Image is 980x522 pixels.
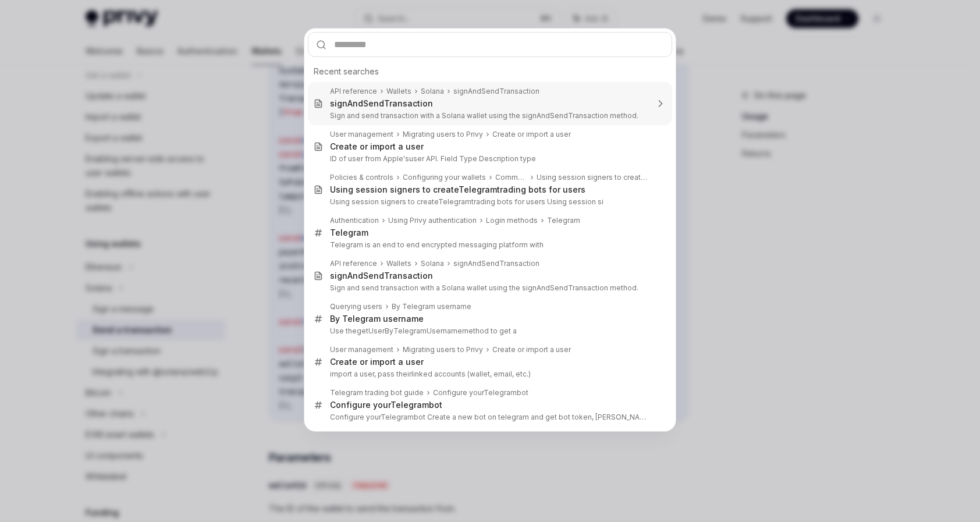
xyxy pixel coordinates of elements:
[392,302,471,311] div: By Telegram username
[330,259,377,268] div: API reference
[537,173,648,182] div: Using session signers to create Telegram trading bots for users
[486,216,538,225] div: Login methods
[330,271,433,281] div: SendTransaction
[388,216,477,225] div: Using Privy authentication
[314,66,379,77] span: Recent searches
[330,197,648,207] p: Using session signers to create trading bots for users Using session si
[330,228,368,237] b: Telegram
[381,413,414,421] b: Telegram
[390,400,429,410] b: Telegram
[492,130,571,139] div: Create or import a user
[330,141,424,152] div: Create or import a user
[330,98,433,109] div: endTransaction
[330,314,424,324] div: By Telegram username
[330,173,393,182] div: Policies & controls
[357,326,462,335] b: getUserByTelegramUsername
[421,87,444,96] div: Solana
[411,370,423,378] b: link
[330,154,648,164] p: ID of user from Apple's . Field Type Description type
[330,388,424,397] div: Telegram trading bot guide
[433,388,528,397] div: Configure your bot
[453,259,539,268] div: signAndSendTransaction
[409,154,437,163] b: user API
[453,87,539,96] div: signAndSendTransaction
[330,271,363,280] b: signAnd
[330,130,393,139] div: User management
[438,197,471,206] b: Telegram
[386,259,411,268] div: Wallets
[403,130,483,139] div: Migrating users to Privy
[547,216,580,225] div: Telegram
[492,345,571,354] div: Create or import a user
[330,302,382,311] div: Querying users
[403,345,483,354] div: Migrating users to Privy
[403,173,486,182] div: Configuring your wallets
[330,240,648,250] p: Telegram is an end to end encrypted messaging platform with
[330,413,648,422] p: Configure your bot Create a new bot on telegram and get bot token, [PERSON_NAME]
[421,259,444,268] div: Solana
[330,326,648,336] p: Use the method to get a
[330,357,424,367] div: Create or import a user
[484,388,517,397] b: Telegram
[330,345,393,354] div: User management
[495,173,527,182] div: Common use cases
[330,87,377,96] div: API reference
[459,184,497,194] b: Telegram
[330,216,379,225] div: Authentication
[330,283,648,293] p: Sign and send transaction with a Solana wallet using the signAndSendTransaction method.
[330,98,368,108] b: signAndS
[330,400,442,410] div: Configure your bot
[386,87,411,96] div: Wallets
[330,370,648,379] p: import a user, pass their ed accounts (wallet, email, etc.)
[330,184,585,195] div: Using session signers to create trading bots for users
[330,111,648,120] p: Sign and send transaction with a Solana wallet using the signAndSendTransaction method.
